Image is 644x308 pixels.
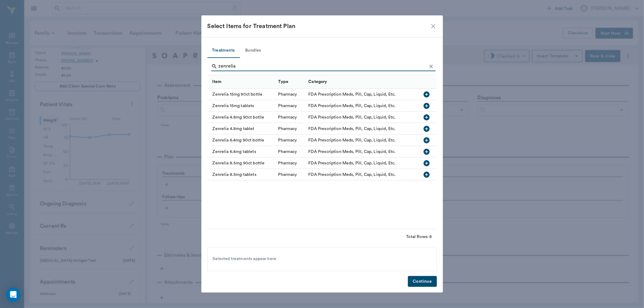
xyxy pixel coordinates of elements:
button: Bundles [240,43,267,58]
div: FDA Prescription Meds, Pill, Cap, Liquid, Etc. [309,91,396,97]
button: Treatments [207,43,240,58]
div: Select Items for Treatment Plan [207,21,430,31]
div: Zenrelia 15mg 90ct bottle [207,89,275,100]
div: Zenrelia 4.8mg tablet [207,123,275,135]
input: Find a treatment [219,62,427,71]
div: Pharmacy [278,172,297,178]
div: Pharmacy [278,137,297,143]
div: Pharmacy [278,126,297,132]
div: FDA Prescription Meds, Pill, Cap, Liquid, Etc. [309,172,396,178]
div: FDA Prescription Meds, Pill, Cap, Liquid, Etc. [309,103,396,109]
div: Zenrelia 4.8mg 90ct botlle [207,112,275,123]
div: Open Intercom Messenger [6,287,21,302]
div: Item [213,73,222,90]
div: Pharmacy [278,149,297,155]
div: FDA Prescription Meds, Pill, Cap, Liquid, Etc. [309,137,396,143]
div: Pharmacy [278,91,297,97]
div: Type [275,75,306,89]
div: Pharmacy [278,103,297,109]
div: Search [211,62,436,72]
div: Zenrelia 6.4mg 90ct bottle [207,135,275,146]
button: close [430,23,437,30]
div: Zenrelia 15mg tablets [207,100,275,112]
button: Continue [408,276,437,287]
div: Category [306,75,419,89]
div: Zenrelia 8.5mg 90ct bottle [207,157,275,169]
div: Pharmacy [278,160,297,166]
div: FDA Prescription Meds, Pill, Cap, Liquid, Etc. [309,126,396,132]
div: FDA Prescription Meds, Pill, Cap, Liquid, Etc. [309,160,396,166]
div: FDA Prescription Meds, Pill, Cap, Liquid, Etc. [309,149,396,155]
span: Selected treatments appear here [213,256,277,262]
div: Type [278,73,289,90]
button: Clear [427,62,436,71]
div: Category [309,73,327,90]
div: FDA Prescription Meds, Pill, Cap, Liquid, Etc. [309,114,396,120]
div: Pharmacy [278,114,297,120]
div: Item [207,75,275,89]
div: Zenrelia 6.4mg tablets [207,146,275,157]
div: Zenrelia 8.5mg tablets [207,169,275,180]
div: Total Rows: 8 [406,234,432,240]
